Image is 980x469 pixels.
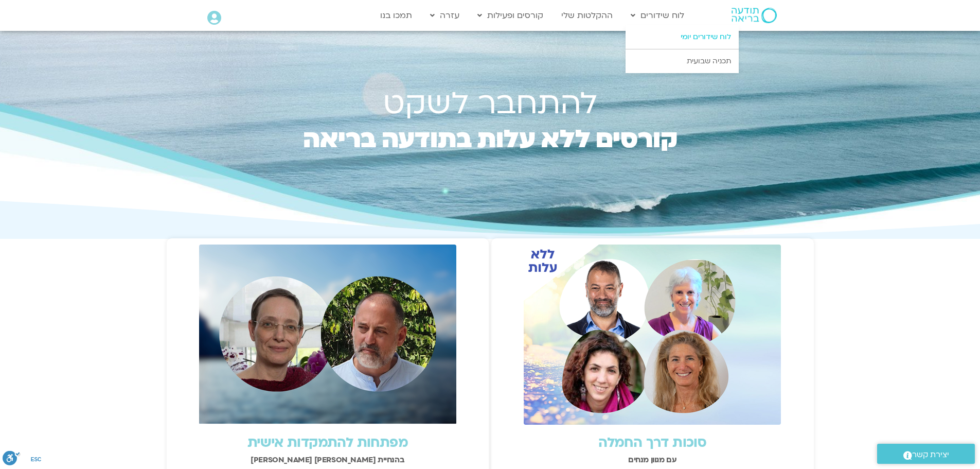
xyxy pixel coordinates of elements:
h1: להתחבר לשקט [281,90,699,118]
span: יצירת קשר [912,448,949,462]
h2: עם מגוון מנחים [496,456,809,464]
a: יצירת קשר [877,444,975,464]
h2: בהנחיית [PERSON_NAME] [PERSON_NAME] [172,456,484,464]
a: תמכו בנו [375,6,417,25]
a: לוח שידורים [626,6,689,25]
a: מפתחות להתמקדות אישית [247,433,408,452]
h2: קורסים ללא עלות בתודעה בריאה [281,128,699,175]
a: קורסים ופעילות [472,6,548,25]
a: סוכות דרך החמלה [598,433,706,452]
img: תודעה בריאה [732,8,777,23]
a: לוח שידורים יומי [626,25,739,49]
a: עזרה [425,6,465,25]
a: ההקלטות שלי [556,6,618,25]
a: תכניה שבועית [626,49,739,73]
